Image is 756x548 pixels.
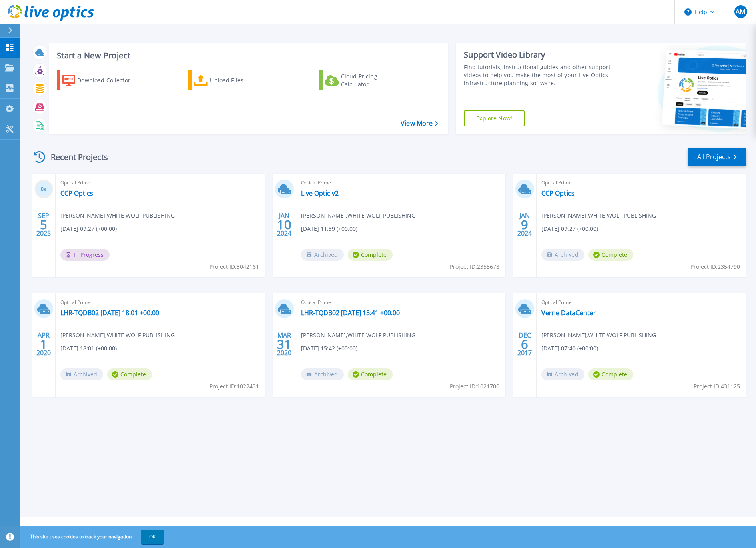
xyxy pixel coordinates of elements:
[301,178,501,187] span: Optical Prime
[60,344,117,353] span: [DATE] 18:01 (+00:00)
[60,368,103,380] span: Archived
[464,63,612,87] div: Find tutorials, instructional guides and other support videos to help you make the most of your L...
[141,530,164,544] button: OK
[209,382,259,391] span: Project ID: 1022431
[690,262,740,271] span: Project ID: 2354790
[107,368,152,380] span: Complete
[60,298,260,307] span: Optical Prime
[521,341,528,348] span: 6
[60,249,110,261] span: In Progress
[60,309,159,317] a: LHR-TQDB02 [DATE] 18:01 +00:00
[36,330,51,359] div: APR 2020
[60,189,93,197] a: CCP Optics
[210,72,274,88] div: Upload Files
[301,298,501,307] span: Optical Prime
[301,344,357,353] span: [DATE] 15:42 (+00:00)
[541,178,741,187] span: Optical Prime
[541,211,656,220] span: [PERSON_NAME] , WHITE WOLF PUBLISHING
[541,309,596,317] a: Verne DataCenter
[541,298,741,307] span: Optical Prime
[588,249,633,261] span: Complete
[450,262,499,271] span: Project ID: 2355678
[348,249,393,261] span: Complete
[464,110,525,126] a: Explore Now!
[541,189,574,197] a: CCP Optics
[301,368,344,380] span: Archived
[60,178,260,187] span: Optical Prime
[277,210,292,239] div: JAN 2024
[36,210,51,239] div: SEP 2025
[277,341,291,348] span: 31
[301,211,415,220] span: [PERSON_NAME] , WHITE WOLF PUBLISHING
[40,221,47,228] span: 5
[301,189,339,197] a: Live Optic v2
[348,368,393,380] span: Complete
[22,530,164,544] span: This site uses cookies to track your navigation.
[450,382,499,391] span: Project ID: 1021700
[541,368,584,380] span: Archived
[517,330,532,359] div: DEC 2017
[541,344,598,353] span: [DATE] 07:40 (+00:00)
[736,8,745,15] span: AM
[34,185,53,194] h3: 0
[301,249,344,261] span: Archived
[277,221,291,228] span: 10
[341,72,405,88] div: Cloud Pricing Calculator
[60,224,117,233] span: [DATE] 09:27 (+00:00)
[588,368,633,380] span: Complete
[541,224,598,233] span: [DATE] 09:27 (+00:00)
[521,221,528,228] span: 9
[464,50,612,60] div: Support Video Library
[188,70,277,90] a: Upload Files
[301,224,357,233] span: [DATE] 11:39 (+00:00)
[277,330,292,359] div: MAR 2020
[77,72,141,88] div: Download Collector
[541,249,584,261] span: Archived
[31,147,119,167] div: Recent Projects
[60,211,175,220] span: [PERSON_NAME] , WHITE WOLF PUBLISHING
[40,341,47,348] span: 1
[401,120,438,127] a: View More
[688,148,746,166] a: All Projects
[319,70,408,90] a: Cloud Pricing Calculator
[57,51,437,60] h3: Start a New Project
[541,331,656,340] span: [PERSON_NAME] , WHITE WOLF PUBLISHING
[694,382,740,391] span: Project ID: 431125
[57,70,146,90] a: Download Collector
[517,210,532,239] div: JAN 2024
[301,331,415,340] span: [PERSON_NAME] , WHITE WOLF PUBLISHING
[301,309,400,317] a: LHR-TQDB02 [DATE] 15:41 +00:00
[60,331,175,340] span: [PERSON_NAME] , WHITE WOLF PUBLISHING
[44,187,46,192] span: %
[209,262,259,271] span: Project ID: 3042161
